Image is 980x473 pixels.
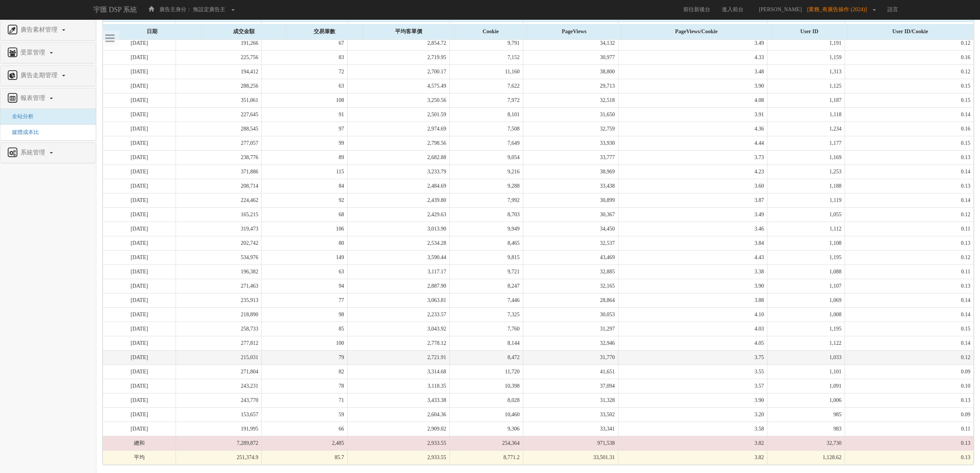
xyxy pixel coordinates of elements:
td: 0.13 [845,436,973,450]
td: 0.12 [845,350,973,364]
td: 191,266 [176,36,262,50]
td: [DATE] [103,350,176,364]
td: 0.11 [845,422,973,436]
td: 32,537 [523,236,618,250]
td: 0.13 [845,236,973,250]
div: User ID [772,24,847,39]
td: 83 [262,50,347,64]
td: 3,013.90 [347,222,449,236]
td: 3.38 [618,264,767,279]
span: 廣告素材管理 [19,26,61,33]
td: 4.08 [618,93,767,107]
td: 33,930 [523,136,618,150]
div: PageViews [527,24,621,39]
td: 89 [262,150,347,164]
td: 67 [262,36,347,50]
td: 9,288 [449,179,523,193]
td: [DATE] [103,236,176,250]
td: 251,374.9 [176,450,262,465]
td: 1,191 [767,36,845,50]
td: 0.12 [845,36,973,50]
td: 149 [262,250,347,264]
td: 3.73 [618,150,767,164]
td: 1,033 [767,350,845,364]
td: 218,890 [176,307,262,322]
td: 30,899 [523,193,618,207]
td: 3,433.38 [347,393,449,407]
td: 0.12 [845,250,973,264]
td: 2,933.55 [347,436,449,450]
td: 3.82 [618,436,767,450]
td: 319,473 [176,222,262,236]
td: 7,289,872 [176,436,262,450]
td: 41,651 [523,364,618,379]
td: 30,053 [523,307,618,322]
td: 3,043.92 [347,322,449,336]
td: 2,682.88 [347,150,449,164]
td: 0.14 [845,336,973,350]
td: 191,995 [176,422,262,436]
td: 0.14 [845,293,973,307]
td: 2,854.72 [347,36,449,50]
td: [DATE] [103,150,176,164]
td: 9,054 [449,150,523,164]
td: 534,976 [176,250,262,264]
td: 7,152 [449,50,523,64]
td: [DATE] [103,393,176,407]
td: 1,188 [767,179,845,193]
td: 3.88 [618,293,767,307]
td: 2,429.63 [347,207,449,222]
td: 1,187 [767,93,845,107]
td: 34,132 [523,36,618,50]
td: 32,518 [523,93,618,107]
td: 7,900 [449,22,523,36]
td: 63 [262,79,347,93]
td: 0.15 [845,79,973,93]
td: 258,733 [176,322,262,336]
td: 1,006 [767,393,845,407]
td: 1,107 [767,279,845,293]
td: 371,886 [176,164,262,179]
td: 2,719.95 [347,50,449,64]
td: 3,233.79 [347,164,449,179]
td: 1,169 [767,150,845,164]
td: 10,460 [449,407,523,422]
div: 平均客單價 [363,24,454,39]
td: 0.12 [845,64,973,79]
td: [DATE] [103,322,176,336]
td: [DATE] [103,207,176,222]
td: 2,233.57 [347,307,449,322]
span: [業務_有廣告操作 (2024)] [807,7,871,12]
td: 238,776 [176,150,262,164]
td: 1,069 [767,293,845,307]
td: 91 [262,107,347,122]
td: 8,028 [449,393,523,407]
td: 9,306 [449,422,523,436]
td: [DATE] [103,336,176,350]
td: 8,703 [449,207,523,222]
td: 28,864 [523,293,618,307]
td: [DATE] [103,193,176,207]
td: 98 [262,307,347,322]
td: 1,055 [767,207,845,222]
td: 277,057 [176,136,262,150]
td: 235,913 [176,293,262,307]
td: 84 [262,179,347,193]
td: 2,870.70 [347,22,449,36]
td: 99 [262,136,347,150]
td: 31,328 [523,393,618,407]
td: 983 [767,422,845,436]
td: 37,094 [523,379,618,393]
td: 3.55 [618,364,767,379]
td: 3.84 [618,236,767,250]
td: [DATE] [103,279,176,293]
td: 34,450 [523,222,618,236]
td: 2,721.91 [347,350,449,364]
td: 32,730 [767,436,845,450]
td: 3.75 [618,350,767,364]
td: 1,122 [767,336,845,350]
td: 3.90 [618,79,767,93]
span: 報表管理 [19,95,49,101]
td: [DATE] [103,93,176,107]
td: 3.60 [618,179,767,193]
